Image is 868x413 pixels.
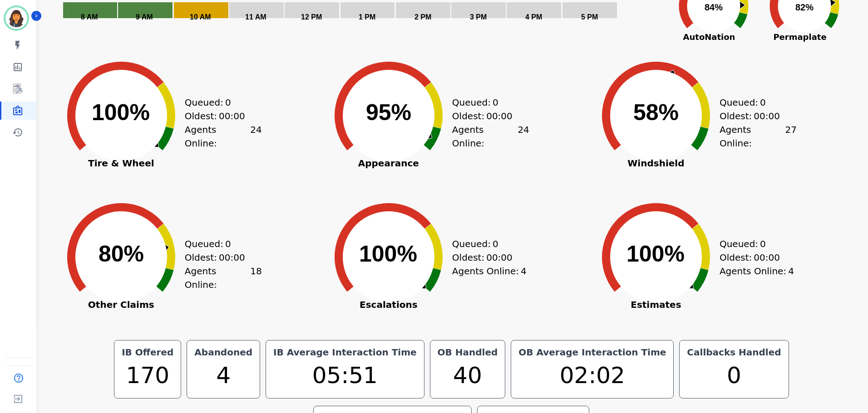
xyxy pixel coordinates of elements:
span: 00:00 [754,109,780,123]
span: 0 [760,96,766,109]
div: Agents Online: [452,123,529,150]
text: 100% [626,241,685,267]
div: Oldest: [185,109,253,123]
span: 0 [493,237,498,251]
div: Queued: [452,96,520,109]
span: 00:00 [219,251,245,264]
div: 4 [192,359,254,393]
span: 4 [521,264,527,278]
div: IB Offered [120,346,175,359]
span: Other Claims [53,300,189,309]
text: 100% [359,241,417,267]
span: Permaplate [759,31,841,43]
span: Escalations [321,300,457,309]
text: 12 PM [301,13,322,21]
span: AutoNation [668,31,750,43]
div: Abandoned [192,346,254,359]
span: 00:00 [486,251,513,264]
div: 02:02 [517,359,668,393]
div: Queued: [720,237,788,251]
div: 0 [685,359,783,393]
span: Estimates [588,300,724,309]
text: 80% [99,241,144,267]
div: Oldest: [720,109,788,123]
span: 4 [788,264,794,278]
text: 4 PM [525,13,542,21]
span: 00:00 [486,109,513,123]
div: IB Average Interaction Time [271,346,419,359]
div: Oldest: [720,251,788,264]
div: Queued: [185,96,253,109]
text: 8 AM [81,13,98,21]
img: Bordered avatar [5,7,27,29]
span: 00:00 [754,251,780,264]
span: 24 [518,123,529,150]
text: 2 PM [414,13,431,21]
div: Oldest: [185,251,253,264]
div: Oldest: [452,251,520,264]
text: 10 AM [190,13,211,21]
text: 84% [705,2,723,12]
text: 100% [92,100,150,125]
div: Agents Online: [720,123,797,150]
text: 3 PM [470,13,487,21]
span: 0 [493,96,498,109]
text: 82% [795,2,814,12]
text: 58% [633,100,679,125]
span: 0 [225,96,231,109]
span: Windshield [588,159,724,168]
span: 00:00 [219,109,245,123]
div: Queued: [185,237,253,251]
text: 1 PM [359,13,375,21]
div: 40 [436,359,500,393]
div: Agents Online: [185,123,262,150]
span: 18 [250,264,261,292]
div: Agents Online: [720,264,797,278]
span: Tire & Wheel [53,159,189,168]
text: 95% [366,100,411,125]
div: OB Handled [436,346,500,359]
div: Queued: [720,96,788,109]
div: Agents Online: [185,264,262,292]
div: Callbacks Handled [685,346,783,359]
div: Oldest: [452,109,520,123]
div: Queued: [452,237,520,251]
text: 5 PM [581,13,598,21]
span: 24 [250,123,261,150]
text: 9 AM [136,13,153,21]
div: 05:51 [271,359,419,393]
span: Appearance [321,159,457,168]
span: 0 [760,237,766,251]
div: 170 [120,359,175,393]
span: 0 [225,237,231,251]
div: Agents Online: [452,264,529,278]
text: 11 AM [245,13,266,21]
span: 27 [785,123,796,150]
div: OB Average Interaction Time [517,346,668,359]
